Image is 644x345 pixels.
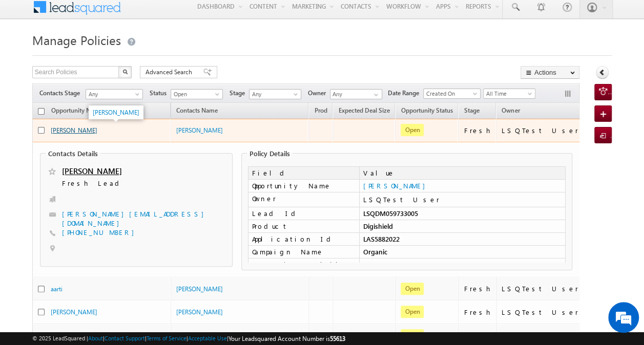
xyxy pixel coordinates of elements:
[62,166,122,176] a: [PERSON_NAME]
[247,149,293,158] legend: Policy Details
[333,105,394,118] a: Expected Deal Size
[38,108,45,115] input: Check all records
[122,69,128,74] img: Search
[39,89,84,98] span: Contacts Stage
[423,89,481,99] a: Created On
[53,54,172,67] div: Chat with us now
[359,246,566,258] td: Organic
[228,335,345,342] span: Your Leadsquared Account Number is
[338,106,389,114] span: Expected Deal Size
[359,166,566,180] td: Value
[401,283,424,295] span: Open
[314,106,327,114] span: Prod
[62,228,139,236] a: [PHONE_NUMBER]
[521,66,579,79] button: Actions
[86,90,139,99] span: Any
[502,284,578,293] div: LSQTest User
[464,126,491,135] div: Fresh
[88,335,103,341] a: About
[359,233,566,246] td: LAS5882022
[62,179,179,189] span: Fresh Lead
[248,220,359,233] td: Product
[139,269,186,283] em: Start Chat
[250,90,298,99] span: Any
[368,90,381,100] a: Show All Items
[248,246,359,258] td: Campaign Name
[51,106,102,114] span: Opportunity Name
[51,285,63,293] a: aarti
[363,181,430,190] a: [PERSON_NAME]
[502,126,578,135] div: LSQTest User
[308,89,330,98] span: Owner
[464,308,491,317] div: Fresh
[502,308,578,317] div: LSQTest User
[248,207,359,220] td: Lead Id
[248,258,359,284] td: Opportunity Mobile Number
[176,332,223,339] a: [PERSON_NAME]
[484,89,532,98] span: All Time
[483,89,535,99] a: All Time
[51,332,70,339] a: Kalyani
[502,106,520,114] span: Owner
[188,335,227,341] a: Acceptable Use
[171,90,220,99] span: Open
[176,308,223,316] a: [PERSON_NAME]
[86,89,143,99] a: Any
[46,105,108,118] a: Opportunity Name
[32,334,345,343] span: © 2025 LeadSquared | | | | |
[401,124,424,136] span: Open
[502,331,578,340] div: LSQTest User
[464,331,491,340] div: Fresh
[17,54,43,67] img: d_60004797649_company_0_60004797649
[62,209,209,227] a: [PERSON_NAME][EMAIL_ADDRESS][DOMAIN_NAME]
[249,89,301,99] a: Any
[46,149,100,158] legend: Contacts Details
[147,335,186,341] a: Terms of Service
[401,329,424,341] span: Open
[230,89,249,98] span: Stage
[168,5,193,30] div: Minimize live chat window
[459,105,484,118] a: Stage
[248,166,359,180] td: Field
[248,180,359,192] td: Opportunity Name
[359,207,566,220] td: LSQDM059733005
[248,192,359,207] td: Owner
[359,258,566,284] td: 09325876008
[32,32,121,48] span: Manage Policies
[176,285,223,293] a: [PERSON_NAME]
[13,95,187,261] textarea: Type your message and hit 'Enter'
[424,89,477,98] span: Created On
[388,89,423,98] span: Date Range
[171,105,223,118] span: Contacts Name
[359,220,566,233] td: Digishield
[464,284,491,293] div: Fresh
[248,233,359,246] td: Application Id
[93,109,139,116] a: [PERSON_NAME]
[51,126,97,134] a: [PERSON_NAME]
[330,335,345,342] span: 55613
[51,308,97,316] a: [PERSON_NAME]
[176,126,223,134] a: [PERSON_NAME]
[396,105,458,118] a: Opportunity Status
[105,335,145,341] a: Contact Support
[363,195,562,204] div: LSQTest User
[171,89,223,99] a: Open
[401,306,424,318] span: Open
[150,89,171,98] span: Status
[464,106,479,114] span: Stage
[330,89,382,99] input: Type to Search
[146,68,195,77] span: Advanced Search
